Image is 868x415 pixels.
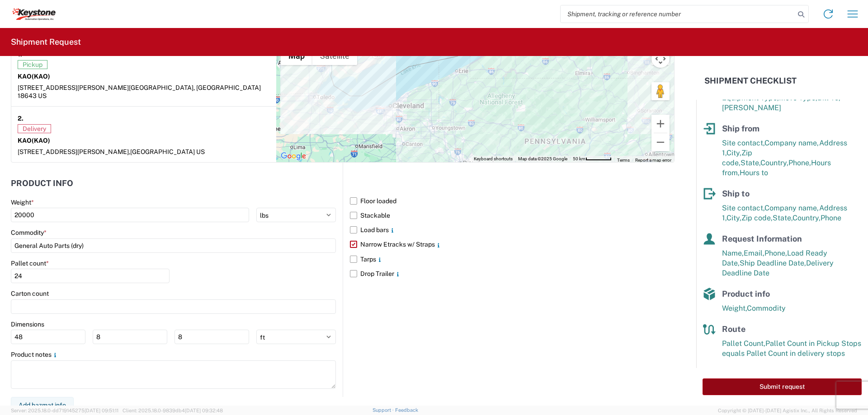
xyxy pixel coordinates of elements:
span: State, [741,159,760,167]
span: [DATE] 09:32:48 [185,408,223,413]
label: Drop Trailer [350,266,675,281]
label: Carton count [11,289,49,298]
img: Google [278,150,308,162]
span: City, [726,214,741,222]
span: [PERSON_NAME] [722,103,781,112]
span: Product info [722,289,770,298]
button: Show satellite imagery [312,47,357,65]
span: Name, [722,249,744,257]
span: [STREET_ADDRESS][PERSON_NAME] [18,84,129,91]
button: Map Scale: 50 km per 54 pixels [570,156,614,162]
span: State, [773,214,793,222]
span: (KAO) [32,73,50,80]
span: City, [726,149,741,157]
span: Email, [744,249,764,257]
span: Pallet Count in Pickup Stops equals Pallet Count in delivery stops [722,339,861,358]
strong: KAO [18,73,50,80]
span: Ship to [722,189,750,198]
h2: Shipment Checklist [704,75,797,86]
span: Phone, [764,249,787,257]
span: [STREET_ADDRESS][PERSON_NAME], [18,148,130,155]
a: Terms [617,158,630,163]
span: Company name, [764,139,819,147]
label: Product notes [11,350,59,359]
a: Support [373,407,395,413]
span: Commodity [747,304,786,312]
input: L [11,330,85,344]
button: Zoom out [651,133,670,151]
span: Country, [793,214,821,222]
span: Zip code, [741,214,773,222]
button: Submit request [703,378,862,395]
label: Pallet count [11,259,49,267]
button: Keyboard shortcuts [474,156,513,162]
a: Feedback [395,407,418,413]
span: 50 km [573,156,585,161]
label: Commodity [11,228,47,237]
span: Ship from [722,124,759,133]
span: Pickup [18,60,47,69]
h2: Product Info [11,179,73,188]
label: Tarps [350,252,675,266]
span: Country, [760,159,788,167]
label: Floor loaded [350,194,675,208]
span: Delivery [18,124,51,133]
button: Add hazmat info [11,397,74,414]
span: Client: 2025.18.0-9839db4 [123,408,223,413]
span: Route [722,324,745,334]
span: Site contact, [722,139,764,147]
strong: KAO [18,137,50,144]
span: (KAO) [32,137,50,144]
span: Phone, [788,159,811,167]
span: [GEOGRAPHIC_DATA], [GEOGRAPHIC_DATA] 18643 US [18,84,261,99]
span: [GEOGRAPHIC_DATA] US [130,148,205,155]
button: Zoom in [651,115,670,133]
input: H [175,330,249,344]
a: Open this area in Google Maps (opens a new window) [278,150,308,162]
span: Phone [821,214,841,222]
strong: 2. [18,113,24,124]
h2: Shipment Request [11,37,81,47]
button: Map camera controls [651,50,670,68]
a: Report a map error [635,158,671,163]
span: Company name, [764,204,819,212]
span: Request Information [722,234,802,243]
span: Weight, [722,304,747,312]
input: W [93,330,167,344]
button: Drag Pegman onto the map to open Street View [651,82,670,100]
input: Shipment, tracking or reference number [561,5,795,23]
button: Show street map [281,47,312,65]
label: Load bars [350,223,675,237]
label: Weight [11,198,34,206]
span: [DATE] 09:51:11 [85,408,118,413]
span: Server: 2025.18.0-dd719145275 [11,408,118,413]
span: Map data ©2025 Google [518,156,567,161]
span: Pallet Count, [722,339,765,348]
span: Hours to [740,168,768,177]
label: Dimensions [11,320,44,328]
span: Site contact, [722,204,764,212]
span: Ship Deadline Date, [740,259,806,267]
span: Copyright © [DATE]-[DATE] Agistix Inc., All Rights Reserved [718,406,857,415]
label: Stackable [350,208,675,223]
label: Narrow Etracks w/ Straps [350,237,675,252]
